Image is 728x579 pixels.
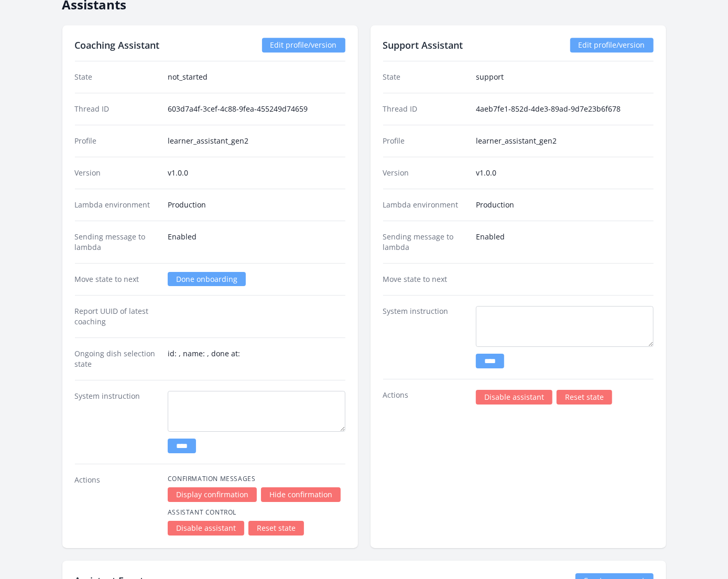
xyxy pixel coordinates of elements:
[476,136,654,146] dd: learner_assistant_gen2
[75,168,159,178] dt: Version
[168,487,257,502] a: Display confirmation
[261,487,341,502] a: Hide confirmation
[75,72,159,82] dt: State
[476,168,654,178] dd: v1.0.0
[383,72,468,82] dt: State
[75,232,159,253] dt: Sending message to lambda
[168,508,345,517] h4: Assistant Control
[75,200,159,210] dt: Lambda environment
[75,475,159,536] dt: Actions
[75,274,159,285] dt: Move state to next
[168,272,246,286] a: Done onboarding
[476,232,654,253] dd: Enabled
[383,38,463,52] h2: Support Assistant
[383,232,468,253] dt: Sending message to lambda
[248,521,304,536] a: Reset state
[476,104,654,114] dd: 4aeb7fe1-852d-4de3-89ad-9d7e23b6f678
[168,168,345,178] dd: v1.0.0
[75,348,159,369] dt: Ongoing dish selection state
[557,390,612,405] a: Reset state
[168,136,345,146] dd: learner_assistant_gen2
[168,348,345,369] dd: id: , name: , done at:
[262,38,345,52] a: Edit profile/version
[168,521,244,536] a: Disable assistant
[383,200,468,210] dt: Lambda environment
[383,104,468,114] dt: Thread ID
[168,72,345,82] dd: not_started
[168,475,345,483] h4: Confirmation Messages
[168,232,345,253] dd: Enabled
[383,390,468,405] dt: Actions
[75,104,159,114] dt: Thread ID
[476,390,552,405] a: Disable assistant
[75,391,159,453] dt: System instruction
[383,274,468,285] dt: Move state to next
[570,38,654,52] a: Edit profile/version
[476,72,654,82] dd: support
[383,136,468,146] dt: Profile
[168,104,345,114] dd: 603d7a4f-3cef-4c88-9fea-455249d74659
[168,200,345,210] dd: Production
[75,136,159,146] dt: Profile
[75,306,159,327] dt: Report UUID of latest coaching
[476,200,654,210] dd: Production
[75,38,160,52] h2: Coaching Assistant
[383,306,468,368] dt: System instruction
[383,168,468,178] dt: Version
